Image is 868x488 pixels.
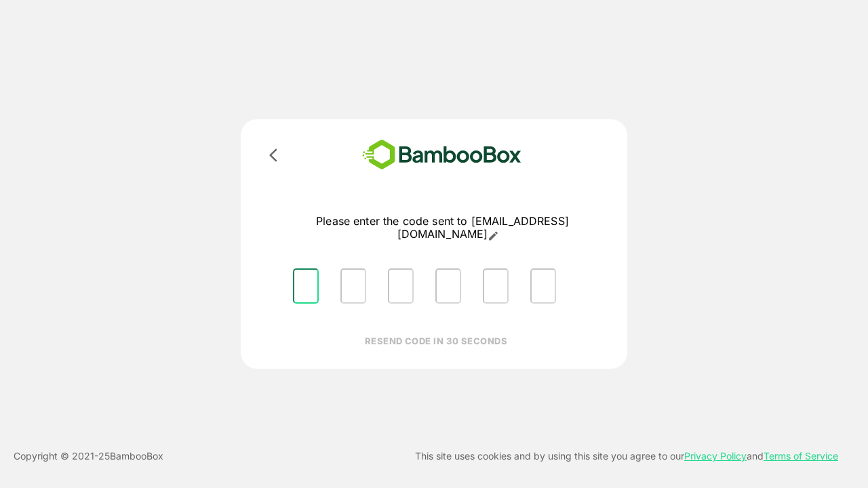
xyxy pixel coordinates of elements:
img: bamboobox [342,136,541,174]
input: Please enter OTP character 3 [388,268,414,304]
input: Please enter OTP character 6 [530,268,556,304]
input: Please enter OTP character 5 [483,268,509,304]
p: This site uses cookies and by using this site you agree to our and [415,448,838,464]
p: Please enter the code sent to [EMAIL_ADDRESS][DOMAIN_NAME] [282,215,603,241]
input: Please enter OTP character 4 [435,268,461,304]
a: Privacy Policy [684,450,747,462]
a: Terms of Service [764,450,838,462]
input: Please enter OTP character 1 [293,268,319,304]
p: Copyright © 2021- 25 BambooBox [14,448,163,464]
input: Please enter OTP character 2 [340,268,366,304]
